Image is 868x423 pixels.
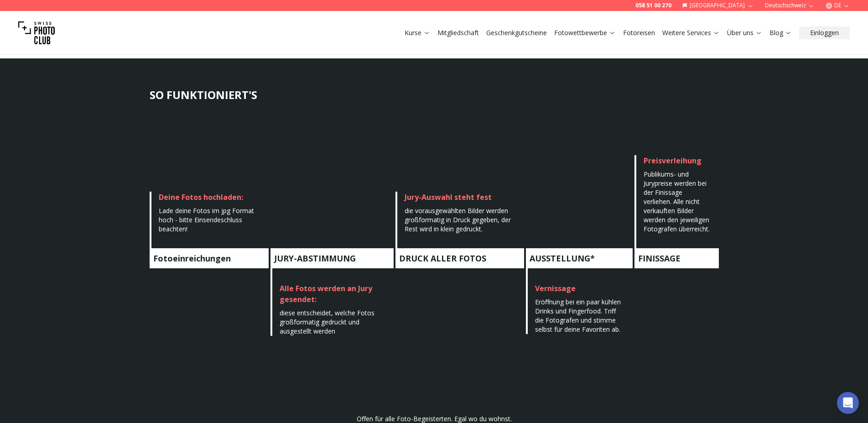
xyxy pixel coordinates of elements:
[551,26,619,39] button: Fotowettbewerbe
[635,2,671,9] a: 058 51 00 270
[401,26,434,39] button: Kurse
[483,26,551,39] button: Geschenkgutscheine
[634,248,718,268] h4: FINISSAGE
[766,26,795,39] button: Blog
[486,28,547,37] a: Geschenkgutscheine
[159,192,261,203] div: Deine Fotos hochladen:
[159,206,261,234] div: Lade deine Fotos im jpg Format hoch - bitte Einsendeschluss beachten!
[837,392,859,414] div: Open Intercom Messenger
[280,283,372,304] span: Alle Fotos werden an Jury gesendet:
[150,88,719,102] h3: SO FUNKTIONIERT'S
[535,298,621,334] span: Eröffnung bei ein paar kühlen Drinks und Fingerfood. Triff die Fotografen und stimme selbst für d...
[405,192,492,202] span: Jury-Auswahl steht fest
[526,248,633,268] h4: AUSSTELLUNG*
[535,283,576,293] span: Vernissage
[623,28,655,37] a: Fotoreisen
[150,248,269,268] h4: Fotoeinreichungen
[554,28,616,37] a: Fotowettbewerbe
[644,156,702,166] span: Preisverleihung
[723,26,766,39] button: Über uns
[619,26,659,39] button: Fotoreisen
[437,28,479,37] a: Mitgliedschaft
[769,28,792,37] a: Blog
[395,248,524,268] h4: DRUCK ALLER FOTOS
[662,28,720,37] a: Weitere Services
[434,26,483,39] button: Mitgliedschaft
[405,28,430,37] a: Kurse
[659,26,723,39] button: Weitere Services
[280,308,374,335] span: diese entscheidet, welche Fotos großformatig gedruckt und ausgestellt werden
[270,248,394,268] h4: JURY-ABSTIMMUNG
[644,170,710,233] span: Publikums- und Jurypreise werden bei der Finissage verliehen. Alle nicht verkauften Bilder werden...
[405,206,511,233] span: die vorausgewählten Bilder werden großformatig in Druck gegeben, der Rest wird in klein gedruckt.
[18,15,55,51] img: Swiss photo club
[799,26,850,39] button: Einloggen
[727,28,762,37] a: Über uns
